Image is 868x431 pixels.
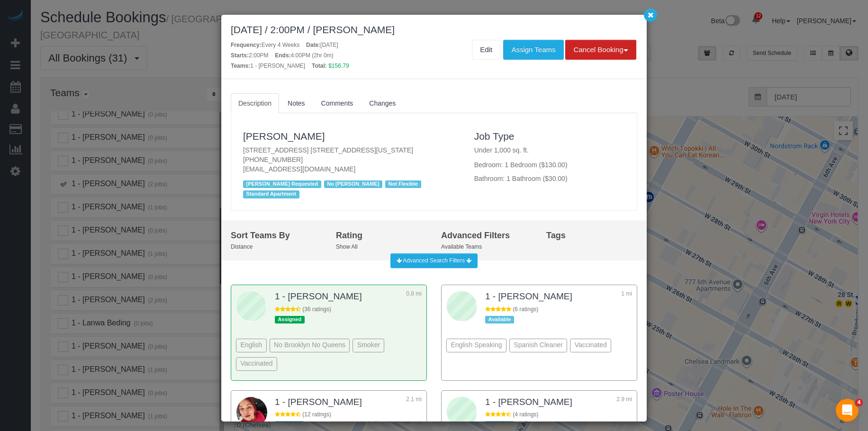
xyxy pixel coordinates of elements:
small: Distance [231,243,253,250]
div: Available [485,316,514,323]
div: Advanced Filters [441,230,532,242]
p: Bedroom: 1 Bedroom ($130.00) [474,160,625,170]
img: 1 - Emely Jimenez [236,397,267,428]
div: Tags [546,230,637,242]
div: 2:00PM [231,52,268,60]
strong: Teams: [231,63,250,69]
span: (6 ratings) [513,306,538,313]
span: (4 ratings) [513,411,538,418]
div: Available [275,421,304,429]
span: Changes [369,99,396,107]
div: Every 4 Weeks [231,41,299,49]
span: 4 [855,399,863,406]
a: Notes [280,93,313,113]
div: 2.9 mi [608,395,632,411]
span: (12 ratings) [302,411,331,418]
a: Description [231,93,279,113]
a: 1 - [PERSON_NAME] [485,291,572,301]
h3: Job Type [474,131,625,142]
span: Comments [321,99,353,107]
a: 1 - [PERSON_NAME] [275,397,362,407]
a: [PERSON_NAME] [243,131,325,142]
span: Advanced Search Filters [403,257,465,264]
button: Advanced Search Filters [390,253,478,268]
iframe: Intercom live chat [836,399,859,422]
span: [PERSON_NAME] Requested [243,180,321,188]
div: Spanish Cleaner [509,339,567,352]
div: Sort Teams By [231,230,322,242]
div: English [236,339,267,352]
span: Description [238,99,271,107]
a: 1 - [PERSON_NAME] [485,397,572,407]
div: English Speaking [446,339,506,352]
div: 2.1 mi [398,395,422,411]
strong: Total: [312,63,327,69]
strong: Starts: [231,52,249,59]
strong: Frequency: [231,42,262,48]
a: 1 - [PERSON_NAME] [275,291,362,301]
a: Edit [472,40,500,60]
span: Notes [288,99,305,107]
strong: Date: [306,42,320,48]
small: Available Teams [441,243,482,250]
div: Vaccinated [236,357,277,371]
p: [STREET_ADDRESS] [STREET_ADDRESS][US_STATE] [PHONE_NUMBER] [EMAIL_ADDRESS][DOMAIN_NAME] [243,145,460,174]
small: Show All [336,243,358,250]
div: [DATE] [306,41,338,49]
p: Under 1,000 sq. ft. [474,145,625,155]
div: No Brooklyn No Queens [270,339,350,352]
strong: Ends: [275,52,290,59]
div: Smoker [353,339,384,352]
div: Assigned [275,316,305,323]
div: Vaccinated [570,339,611,352]
div: Rating [336,230,427,242]
span: No [PERSON_NAME] [324,180,382,188]
button: Cancel Booking [565,40,636,60]
span: Not Flexible [385,180,421,188]
div: 4:00PM (2hr 0m) [275,52,333,60]
button: Assign Teams [503,40,563,60]
a: Comments [314,93,361,113]
a: Changes [362,93,403,113]
div: 1 mi [608,290,632,305]
span: $156.79 [328,63,349,69]
div: 1 - [PERSON_NAME] [231,62,305,70]
div: Available [485,421,514,429]
span: Standard Apartment [243,190,299,198]
div: 0.8 mi [398,290,422,305]
p: Bathroom: 1 Bathroom ($30.00) [474,174,625,183]
span: (36 ratings) [302,306,331,313]
div: [DATE] / 2:00PM / [PERSON_NAME] [231,24,637,35]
